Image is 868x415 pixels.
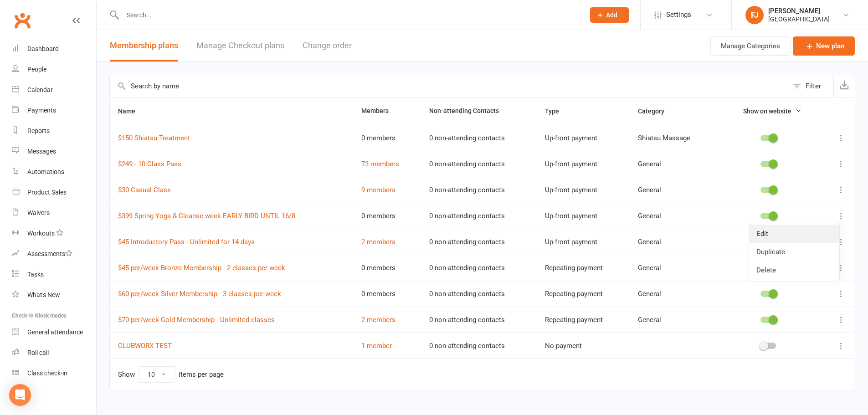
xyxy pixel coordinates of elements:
[606,11,617,19] span: Add
[749,261,839,279] a: Delete
[421,307,537,333] td: 0 non-attending contacts
[806,81,821,92] div: Filter
[545,108,569,115] span: Type
[630,125,716,151] td: Shiatsu Massage
[421,177,537,203] td: 0 non-attending contacts
[537,281,630,307] td: Repeating payment
[303,30,352,61] button: Change order
[735,106,801,117] button: Show on website
[27,45,59,52] div: Dashboard
[27,271,44,278] div: Tasks
[12,121,96,141] a: Reports
[630,229,716,255] td: General
[361,160,399,168] a: 73 members
[353,203,421,229] td: 0 members
[118,212,295,220] a: $399 Spring Yoga & Cleanse week EARLY BIRD UNTIL 16/8
[12,343,96,363] a: Roll call
[27,148,56,155] div: Messages
[118,316,275,324] a: $70 per/week Gold Membership - Unlimited classes
[110,30,178,61] button: Membership plans
[545,106,569,117] button: Type
[27,328,83,336] div: General attendance
[27,369,67,377] div: Class check-in
[27,209,50,216] div: Waivers
[537,229,630,255] td: Up-front payment
[749,225,839,243] a: Edit
[120,9,578,21] input: Search...
[27,291,60,298] div: What's New
[118,342,172,350] a: CLUBWORX TEST
[421,97,537,125] th: Non-attending Contacts
[630,177,716,203] td: General
[768,7,830,15] div: [PERSON_NAME]
[118,160,181,168] a: $249 - 10 Class Pass
[361,316,395,324] a: 2 members
[537,125,630,151] td: Up-front payment
[630,281,716,307] td: General
[12,59,96,80] a: People
[27,107,56,114] div: Payments
[110,75,788,97] input: Search by name
[12,244,96,264] a: Assessments
[630,151,716,177] td: General
[27,86,53,93] div: Calendar
[27,66,46,73] div: People
[353,255,421,281] td: 0 members
[27,349,49,356] div: Roll call
[118,186,171,194] a: $30 Casual Class
[630,307,716,333] td: General
[537,177,630,203] td: Up-front payment
[361,342,392,350] a: 1 member
[27,189,67,196] div: Product Sales
[118,238,255,246] a: $45 Introductory Pass - Unlimited for 14 days
[12,100,96,121] a: Payments
[118,290,281,298] a: $60 per/week Silver Membership - 3 classes per week
[590,7,629,23] button: Add
[421,229,537,255] td: 0 non-attending contacts
[768,15,830,23] div: [GEOGRAPHIC_DATA]
[630,203,716,229] td: General
[12,203,96,223] a: Waivers
[630,255,716,281] td: General
[537,255,630,281] td: Repeating payment
[537,333,630,359] td: No payment
[710,36,791,56] button: Manage Categories
[421,281,537,307] td: 0 non-attending contacts
[353,97,421,125] th: Members
[12,182,96,203] a: Product Sales
[118,106,145,117] button: Name
[27,250,72,257] div: Assessments
[749,243,839,261] a: Duplicate
[27,230,55,237] div: Workouts
[27,127,50,134] div: Reports
[12,39,96,59] a: Dashboard
[743,108,791,115] span: Show on website
[793,36,855,56] a: New plan
[27,168,64,175] div: Automations
[11,9,34,32] a: Clubworx
[638,108,674,115] span: Category
[196,30,284,61] a: Manage Checkout plans
[12,322,96,343] a: General attendance kiosk mode
[361,186,395,194] a: 9 members
[353,125,421,151] td: 0 members
[537,307,630,333] td: Repeating payment
[179,371,224,379] div: items per page
[12,80,96,100] a: Calendar
[421,333,537,359] td: 0 non-attending contacts
[118,134,190,142] a: $150 Shiatsu Treatment
[537,151,630,177] td: Up-front payment
[537,203,630,229] td: Up-front payment
[666,5,691,25] span: Settings
[118,366,224,383] div: Show
[12,363,96,384] a: Class kiosk mode
[12,162,96,182] a: Automations
[421,125,537,151] td: 0 non-attending contacts
[745,6,764,24] div: FJ
[421,203,537,229] td: 0 non-attending contacts
[788,75,833,97] button: Filter
[118,108,145,115] span: Name
[12,285,96,305] a: What's New
[638,106,674,117] button: Category
[353,281,421,307] td: 0 members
